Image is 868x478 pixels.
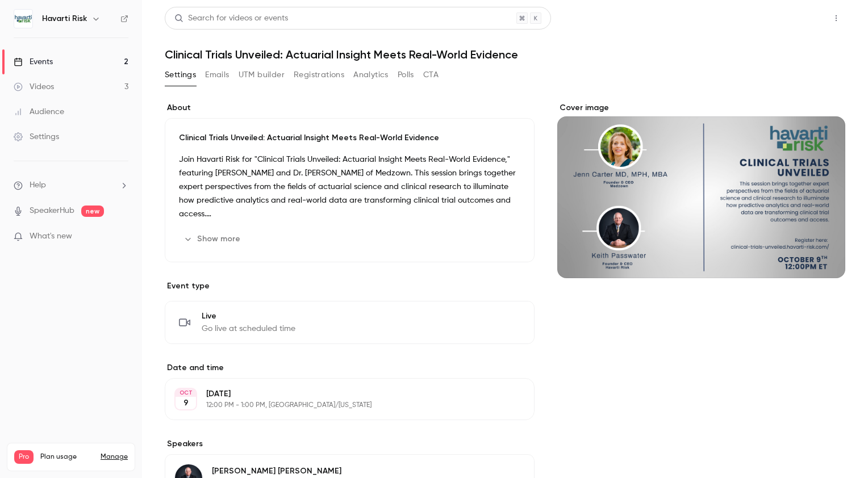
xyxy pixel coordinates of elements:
span: Pro [14,450,34,464]
div: Settings [14,131,59,142]
button: Analytics [353,66,389,84]
p: Join Havarti Risk for "Clinical Trials Unveiled: Actuarial Insight Meets Real-World Evidence," fe... [179,153,520,221]
li: help-dropdown-opener [14,179,128,191]
span: Plan usage [40,452,94,462]
p: 9 [183,397,189,409]
div: Audience [14,106,64,118]
p: Clinical Trials Unveiled: Actuarial Insight Meets Real-World Evidence [179,132,520,144]
label: Speakers [165,438,535,450]
a: Manage [101,452,128,462]
button: CTA [423,66,439,84]
span: Go live at scheduled time [202,323,295,334]
div: Search for videos or events [174,12,288,24]
div: Videos [14,81,54,93]
h1: Clinical Trials Unveiled: Actuarial Insight Meets Real-World Evidence [165,48,845,61]
p: 12:00 PM - 1:00 PM, [GEOGRAPHIC_DATA]/[US_STATE] [206,401,474,410]
span: new [81,206,104,217]
div: Events [14,56,53,68]
iframe: Noticeable Trigger [115,232,128,242]
h6: Havarti Risk [42,13,87,24]
div: OCT [176,389,196,397]
p: [DATE] [206,388,474,400]
p: [PERSON_NAME] [PERSON_NAME] [212,466,461,477]
button: Show more [179,230,247,248]
label: Date and time [165,362,535,374]
button: Registrations [294,66,344,84]
label: About [165,102,535,114]
section: Cover image [557,102,845,278]
img: Havarti Risk [14,10,32,28]
span: Help [30,179,46,191]
span: Live [202,311,295,322]
button: UTM builder [239,66,285,84]
button: Share [773,7,818,30]
a: SpeakerHub [30,205,74,217]
span: What's new [30,230,72,242]
p: Event type [165,280,535,292]
button: Polls [398,66,414,84]
button: Emails [205,66,229,84]
label: Cover image [557,102,845,114]
button: Settings [165,66,196,84]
